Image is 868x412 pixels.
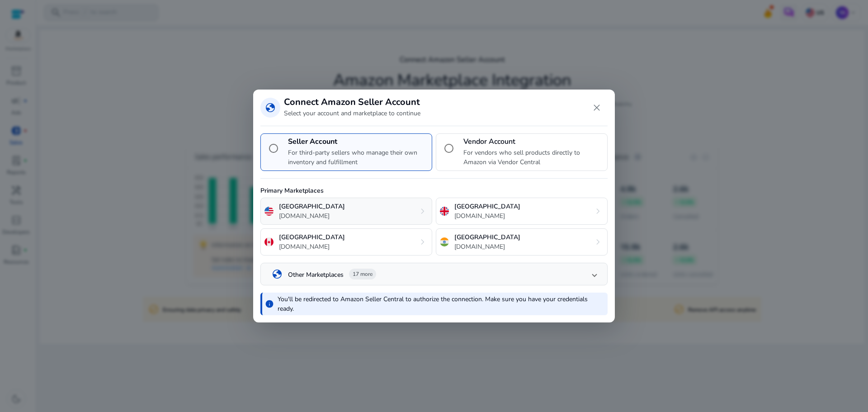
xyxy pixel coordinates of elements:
p: For third-party sellers who manage their own inventory and fulfillment [288,148,428,167]
img: us.svg [264,207,274,216]
span: chevron_right [417,237,428,247]
span: chevron_right [417,206,428,217]
mat-expansion-panel-header: globeOther Marketplaces17 more [261,263,607,285]
h4: Seller Account [288,137,428,146]
h3: Connect Amazon Seller Account [284,97,420,108]
p: Primary Marketplaces [260,186,608,195]
p: For vendors who sell products directly to Amazon via Vendor Central [463,148,604,167]
p: [DOMAIN_NAME] [279,211,345,221]
p: [GEOGRAPHIC_DATA] [454,202,520,211]
span: chevron_right [593,237,604,247]
span: globe [265,102,276,113]
p: [DOMAIN_NAME] [454,211,520,221]
p: Other Marketplaces [288,270,344,279]
p: Select your account and marketplace to continue [284,109,420,118]
p: You'll be redirected to Amazon Seller Central to authorize the connection. Make sure you have you... [278,294,602,313]
p: [GEOGRAPHIC_DATA] [454,232,520,242]
img: uk.svg [440,207,449,216]
span: globe [272,269,283,279]
p: [DOMAIN_NAME] [454,242,520,251]
p: [DOMAIN_NAME] [279,242,345,251]
span: chevron_right [593,206,604,217]
h4: Vendor Account [463,137,604,146]
span: 17 more [353,270,373,278]
img: ca.svg [264,237,274,246]
p: [GEOGRAPHIC_DATA] [279,202,345,211]
p: [GEOGRAPHIC_DATA] [279,232,345,242]
img: in.svg [440,237,449,246]
button: Close dialog [586,97,608,118]
span: info [265,299,274,308]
